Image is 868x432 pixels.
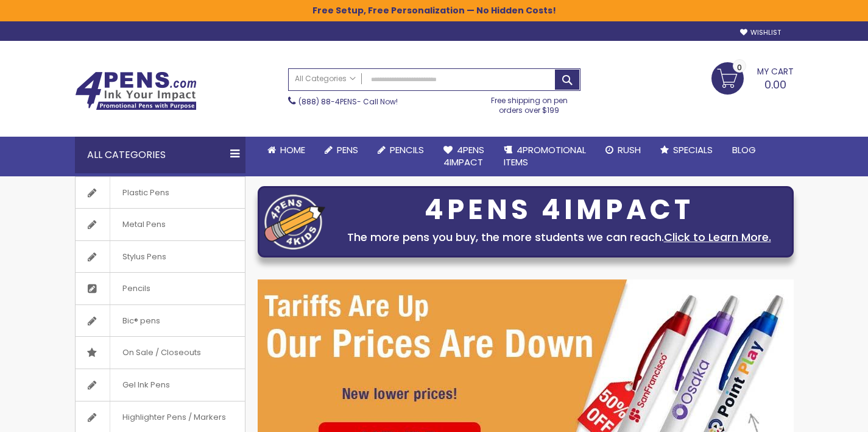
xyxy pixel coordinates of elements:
[618,143,641,156] span: Rush
[494,137,596,176] a: 4PROMOTIONALITEMS
[711,62,794,93] a: 0.00 0
[315,137,368,164] a: Pens
[76,273,245,304] a: Pencils
[737,62,742,73] span: 0
[368,137,434,164] a: Pencils
[673,143,713,156] span: Specials
[732,143,756,156] span: Blog
[443,143,484,168] span: 4Pens 4impact
[337,143,358,156] span: Pens
[264,194,325,250] img: four_pen_logo.png
[434,137,494,176] a: 4Pens4impact
[76,305,245,337] a: Bic® pens
[504,143,586,168] span: 4PROMOTIONAL ITEMS
[764,77,786,92] span: 0.00
[76,209,245,240] a: Metal Pens
[76,337,245,369] a: On Sale / Closeouts
[664,229,771,245] a: Click to Learn More.
[110,273,163,304] span: Pencils
[110,241,178,273] span: Stylus Pens
[75,71,197,110] img: 4Pens Custom Pens and Promotional Products
[740,28,781,37] a: Wishlist
[110,337,213,369] span: On Sale / Closeouts
[289,69,362,89] a: All Categories
[110,305,172,337] span: Bic® pens
[110,209,178,240] span: Metal Pens
[76,177,245,209] a: Plastic Pens
[280,143,305,156] span: Home
[722,137,766,164] a: Blog
[295,74,356,84] span: All Categories
[75,137,245,173] div: All Categories
[331,197,787,223] div: 4PENS 4IMPACT
[390,143,424,156] span: Pencils
[110,177,182,209] span: Plastic Pens
[298,96,398,107] span: - Call Now!
[298,96,357,107] a: (888) 88-4PENS
[76,241,245,273] a: Stylus Pens
[331,229,787,246] div: The more pens you buy, the more students we can reach.
[651,137,722,164] a: Specials
[76,369,245,401] a: Gel Ink Pens
[478,91,580,115] div: Free shipping on pen orders over $199
[258,137,315,164] a: Home
[110,369,182,401] span: Gel Ink Pens
[596,137,651,164] a: Rush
